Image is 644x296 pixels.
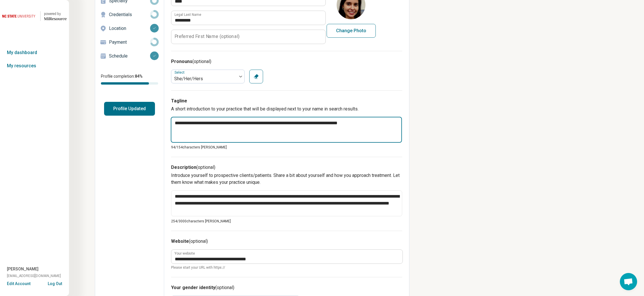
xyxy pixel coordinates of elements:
a: Credentials [95,8,164,22]
span: 84 % [135,74,143,79]
div: Profile completion: [95,70,164,88]
button: Profile Updated [104,102,155,116]
div: She/Her/Hers [174,75,234,82]
div: Profile completion [101,82,158,85]
p: Schedule [109,53,150,60]
span: [EMAIL_ADDRESS][DOMAIN_NAME] [7,273,61,278]
p: 254/ 3000 characters [PERSON_NAME] [171,219,402,224]
p: Introduce yourself to prospective clients/patients. Share a bit about yourself and how you approa... [171,172,402,186]
a: Location [95,22,164,35]
img: North Carolina State University [2,9,37,23]
div: powered by [44,11,67,16]
a: North Carolina State University powered by [2,9,67,23]
h3: Website [171,238,402,245]
p: Payment [109,39,150,46]
h3: Tagline [171,98,402,104]
span: (optional) [215,285,234,290]
h3: Description [171,164,402,171]
label: Your website [175,252,195,255]
span: (optional) [192,59,211,64]
button: Edit Account [7,281,30,287]
label: Preferred First Name (optional) [175,34,239,39]
button: Change Photo [327,24,376,38]
label: Legal Last Name [175,13,201,16]
h3: Pronouns [171,58,402,65]
label: Select [175,70,186,75]
p: Credentials [109,11,150,18]
p: A short introduction to your practice that will be displayed next to your name in search results. [171,106,402,112]
h3: Your gender identity [171,284,402,291]
span: Please start your URL with https:// [171,265,402,270]
a: Payment [95,35,164,49]
a: Schedule [95,49,164,63]
button: Log Out [48,281,62,285]
p: 94/ 154 characters [PERSON_NAME] [171,145,402,150]
div: Open chat [620,273,637,290]
p: Location [109,25,150,32]
span: (optional) [189,238,208,244]
span: [PERSON_NAME] [7,266,39,272]
span: (optional) [196,165,215,170]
